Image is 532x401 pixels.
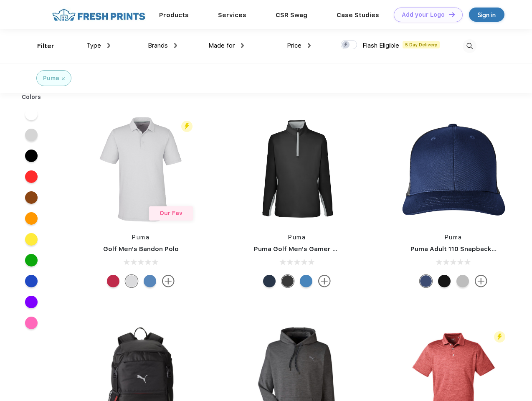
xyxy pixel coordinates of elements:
[281,275,294,287] div: Puma Black
[103,245,179,253] a: Golf Men's Bandon Polo
[478,10,496,20] div: Sign in
[144,275,156,287] div: Lake Blue
[420,275,432,287] div: Peacoat Qut Shd
[403,41,440,48] span: 5 Day Delivery
[362,42,399,49] span: Flash Eligible
[402,11,445,18] div: Add your Logo
[43,74,59,83] div: Puma
[208,42,235,49] span: Made for
[107,275,119,287] div: Ski Patrol
[50,8,148,22] img: fo%20logo%202.webp
[218,11,246,19] a: Services
[308,43,311,48] img: dropdown.png
[125,275,138,287] div: High Rise
[288,234,306,241] a: Puma
[456,275,469,287] div: Quarry with Brt Whit
[107,43,110,48] img: dropdown.png
[162,275,175,287] img: more.svg
[160,210,182,216] span: Our Fav
[445,234,462,241] a: Puma
[148,42,168,49] span: Brands
[174,43,177,48] img: dropdown.png
[263,275,276,287] div: Navy Blazer
[287,42,301,49] span: Price
[86,42,101,49] span: Type
[469,8,504,22] a: Sign in
[132,234,149,241] a: Puma
[254,245,386,253] a: Puma Golf Men's Gamer Golf Quarter-Zip
[438,275,451,287] div: Pma Blk with Pma Blk
[85,114,196,225] img: func=resize&h=266
[300,275,312,287] div: Bright Cobalt
[62,77,65,80] img: filter_cancel.svg
[15,93,48,102] div: Colors
[241,43,244,48] img: dropdown.png
[276,11,307,19] a: CSR Swag
[37,41,54,51] div: Filter
[159,11,189,19] a: Products
[494,331,505,343] img: flash_active_toggle.svg
[463,39,476,53] img: desktop_search.svg
[398,114,509,225] img: func=resize&h=266
[449,12,455,17] img: DT
[181,121,193,132] img: flash_active_toggle.svg
[241,114,352,225] img: func=resize&h=266
[318,275,331,287] img: more.svg
[475,275,487,287] img: more.svg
